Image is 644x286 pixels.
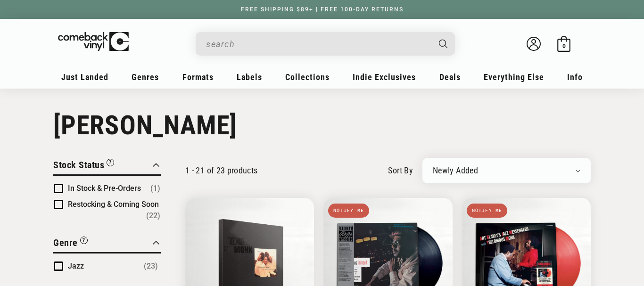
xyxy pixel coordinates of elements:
[237,72,262,82] span: Labels
[53,236,88,252] button: Filter by Genre
[132,72,159,82] span: Genres
[388,164,413,177] label: sort by
[53,237,78,248] span: Genre
[68,184,141,193] span: In Stock & Pre-Orders
[150,183,160,194] span: Number of products: (1)
[196,32,455,56] div: Search
[439,72,461,82] span: Deals
[431,32,456,56] button: Search
[68,261,84,270] span: Jazz
[61,72,108,82] span: Just Landed
[68,200,159,209] span: Restocking & Coming Soon
[285,72,330,82] span: Collections
[53,158,114,174] button: Filter by Stock Status
[206,34,429,54] input: When autocomplete results are available use up and down arrows to review and enter to select
[146,210,160,221] span: Number of products: (22)
[562,42,566,49] span: 0
[53,159,104,171] span: Stock Status
[53,110,591,141] h1: [PERSON_NAME]
[185,165,258,175] p: 1 - 21 of 23 products
[182,72,214,82] span: Formats
[231,6,413,13] a: FREE SHIPPING $89+ | FREE 100-DAY RETURNS
[144,261,158,272] span: Number of products: (23)
[567,72,583,82] span: Info
[484,72,544,82] span: Everything Else
[353,72,416,82] span: Indie Exclusives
